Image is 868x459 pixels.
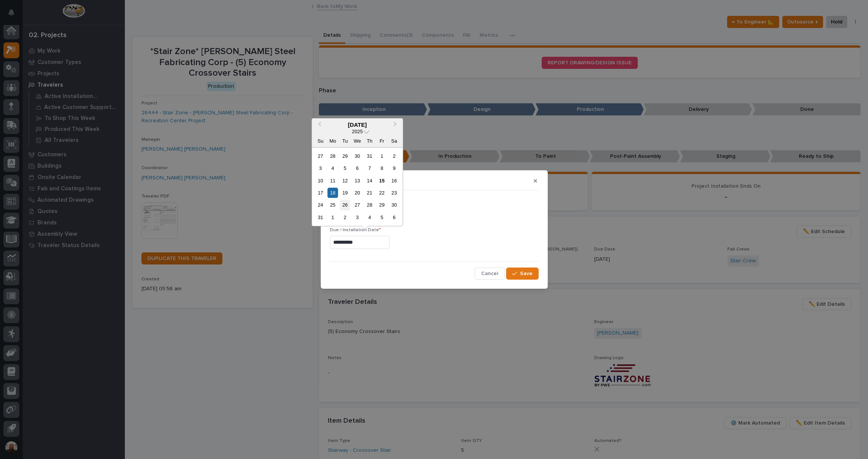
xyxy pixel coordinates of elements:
div: Choose Saturday, August 30th, 2025 [389,200,399,210]
div: Choose Thursday, August 7th, 2025 [365,163,375,173]
div: Choose Tuesday, August 19th, 2025 [340,188,350,198]
div: Choose Saturday, August 16th, 2025 [389,176,399,186]
div: Th [365,136,375,146]
div: Choose Wednesday, September 3rd, 2025 [352,212,362,222]
div: Tu [340,136,350,146]
div: Fr [377,136,387,146]
div: month 2025-08 [314,150,400,224]
div: Su [315,136,326,146]
span: Due / Installation Date [330,228,381,232]
button: Next Month [390,119,402,131]
div: Choose Thursday, July 31st, 2025 [365,151,375,161]
div: Choose Thursday, August 28th, 2025 [365,200,375,210]
span: Cancel [481,270,498,277]
div: Choose Monday, July 28th, 2025 [328,151,338,161]
div: Mo [328,136,338,146]
div: Choose Friday, September 5th, 2025 [377,212,387,222]
div: Choose Sunday, July 27th, 2025 [315,151,326,161]
div: Choose Wednesday, August 27th, 2025 [352,200,362,210]
div: Choose Tuesday, July 29th, 2025 [340,151,350,161]
div: Choose Tuesday, August 12th, 2025 [340,176,350,186]
div: Choose Monday, August 25th, 2025 [328,200,338,210]
div: Choose Thursday, August 14th, 2025 [365,176,375,186]
div: Choose Friday, August 29th, 2025 [377,200,387,210]
div: Choose Saturday, September 6th, 2025 [389,212,399,222]
div: Choose Saturday, August 9th, 2025 [389,163,399,173]
div: Choose Saturday, August 2nd, 2025 [389,151,399,161]
div: Choose Sunday, August 31st, 2025 [315,212,326,222]
div: Choose Sunday, August 3rd, 2025 [315,163,326,173]
div: Choose Wednesday, August 6th, 2025 [352,163,362,173]
span: 2025 [352,129,362,134]
div: Choose Monday, September 1st, 2025 [328,212,338,222]
div: Choose Friday, August 22nd, 2025 [377,188,387,198]
div: Choose Saturday, August 23rd, 2025 [389,188,399,198]
div: Choose Sunday, August 17th, 2025 [315,188,326,198]
div: Choose Monday, August 18th, 2025 [328,188,338,198]
div: Choose Friday, August 8th, 2025 [377,163,387,173]
div: Choose Tuesday, September 2nd, 2025 [340,212,350,222]
div: Choose Wednesday, August 20th, 2025 [352,188,362,198]
div: Choose Sunday, August 24th, 2025 [315,200,326,210]
div: Choose Thursday, September 4th, 2025 [365,212,375,222]
div: Choose Tuesday, August 26th, 2025 [340,200,350,210]
div: Sa [389,136,399,146]
button: Previous Month [313,119,325,131]
div: Choose Monday, August 11th, 2025 [328,176,338,186]
div: [DATE] [312,121,403,128]
div: Choose Sunday, August 10th, 2025 [315,176,326,186]
div: Choose Friday, August 1st, 2025 [377,151,387,161]
div: Choose Wednesday, August 13th, 2025 [352,176,362,186]
span: Save [520,270,533,277]
button: Save [506,268,538,280]
div: Choose Tuesday, August 5th, 2025 [340,163,350,173]
button: Cancel [475,268,505,280]
div: We [352,136,362,146]
div: Choose Friday, August 15th, 2025 [377,176,387,186]
div: Choose Thursday, August 21st, 2025 [365,188,375,198]
div: Choose Monday, August 4th, 2025 [328,163,338,173]
div: Choose Wednesday, July 30th, 2025 [352,151,362,161]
